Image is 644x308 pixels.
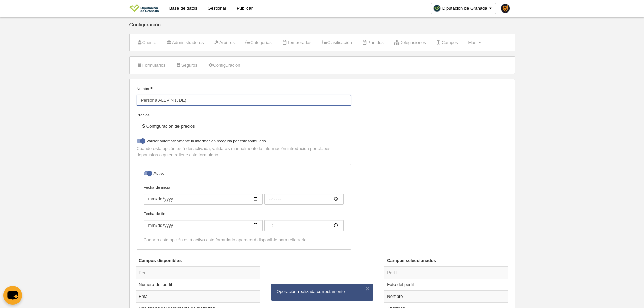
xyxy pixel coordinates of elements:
a: Clasificación [318,38,356,48]
label: Nombre [137,86,351,106]
a: Delegaciones [390,38,430,48]
div: Precios [137,112,351,118]
a: Partidos [358,38,387,48]
img: Oa6SvBRBA39l.30x30.jpg [434,5,440,12]
td: Perfil [136,267,260,279]
a: Administradores [163,38,208,48]
img: PaK018JKw3ps.30x30.jpg [501,4,510,13]
input: Nombre [137,95,351,106]
label: Activo [144,170,344,178]
a: Más [464,38,484,48]
p: Cuando esta opción está desactivada, validarás manualmente la información introducida por clubes,... [137,146,351,158]
a: Categorías [241,38,276,48]
button: Configuración de precios [137,121,199,132]
button: × [364,285,371,292]
span: Diputación de Granada [442,5,487,12]
td: Foto del perfil [384,279,508,290]
a: Cuenta [133,38,160,48]
input: Fecha de inicio [264,194,344,205]
td: Nombre [384,290,508,302]
a: Árbitros [210,38,238,48]
a: Diputación de Granada [431,3,496,14]
img: Diputación de Granada [129,4,159,12]
a: Temporadas [278,38,315,48]
th: Campos seleccionados [384,255,508,267]
td: Número del perfil [136,279,260,290]
a: Campos [432,38,462,48]
input: Fecha de inicio [144,194,263,205]
div: Cuando esta opción está activa este formulario aparecerá disponible para rellenarlo [144,237,344,243]
th: Campos disponibles [136,255,260,267]
a: Seguros [172,60,201,70]
label: Fecha de inicio [144,184,344,205]
a: Formularios [133,60,169,70]
input: Fecha de fin [264,220,344,231]
label: Validar automáticamente la información recogida por este formulario [137,138,351,146]
td: Email [136,290,260,302]
div: Operación realizada correctamente [277,289,368,295]
a: Configuración [204,60,244,70]
label: Fecha de fin [144,211,344,231]
td: Perfil [384,267,508,279]
i: Obligatorio [150,87,152,89]
button: chat-button [3,286,22,305]
div: Configuración [129,22,515,34]
span: Más [468,40,476,45]
input: Fecha de fin [144,220,263,231]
